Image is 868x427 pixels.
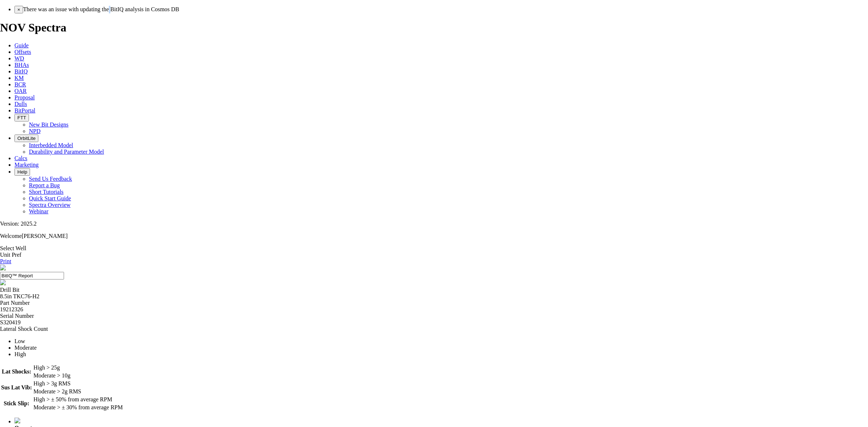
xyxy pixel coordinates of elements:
td: High > 25g [33,364,123,371]
a: Short Tutorials [29,189,64,195]
td: Moderate > ± 30% from average RPM [33,404,123,411]
a: Report a Bug [29,182,60,188]
td: Moderate > 10g [33,372,123,379]
a: OAR [14,88,27,94]
a: WD [14,55,24,61]
span: FTT [17,115,26,120]
td: High > 3g RMS [33,380,123,387]
a: Durability and Parameter Model [29,149,104,155]
span: Help [17,169,27,175]
span: [PERSON_NAME] [22,233,68,239]
a: Spectra Overview [29,202,71,208]
a: New Bit Designs [29,121,68,128]
th: Stick Slip: [1,396,32,411]
a: BitIQ [14,68,27,74]
a: BHAs [14,62,29,68]
a: Guide [14,42,29,48]
td: High > ± 50% from average RPM [33,396,123,403]
a: Interbedded Model [29,142,73,148]
button: × [14,6,23,13]
a: Webinar [29,208,48,214]
a: Quick Start Guide [29,195,71,201]
a: Offsets [14,49,31,55]
a: Proposal [14,94,35,101]
button: FTT [14,114,29,121]
a: NPD [29,128,41,134]
a: Calcs [14,155,27,161]
a: BCR [14,81,26,87]
li: Low [14,338,868,345]
a: Marketing [14,162,39,168]
th: Sus Lat Vib: [1,380,32,395]
td: Moderate > 2g RMS [33,388,123,395]
a: BitPortal [14,107,35,114]
th: Lat Shocks: [1,364,32,379]
img: icon_operator.940e42f7.svg [14,418,20,423]
a: Dulls [14,101,27,107]
a: Send Us Feedback [29,176,72,182]
span: OrbitLite [17,136,35,141]
li: Moderate [14,345,868,351]
span: There was an issue with updating the BitIQ analysis in Cosmos DB [23,6,179,12]
button: OrbitLite [14,134,38,142]
button: Help [14,168,30,176]
li: High [14,351,868,358]
a: KM [14,75,24,81]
